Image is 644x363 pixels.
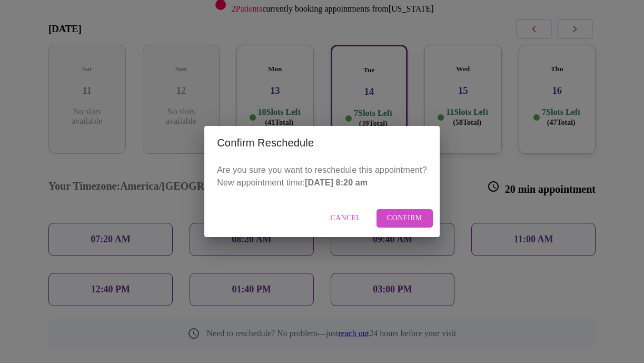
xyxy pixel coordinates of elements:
[305,178,368,187] strong: [DATE] 8:20 am
[217,164,427,189] p: Are you sure you want to reschedule this appointment? New appointment time:
[320,209,372,228] button: Cancel
[331,212,361,225] span: Cancel
[387,212,422,225] span: Confirm
[377,209,433,228] button: Confirm
[217,134,427,151] h2: Confirm Reschedule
